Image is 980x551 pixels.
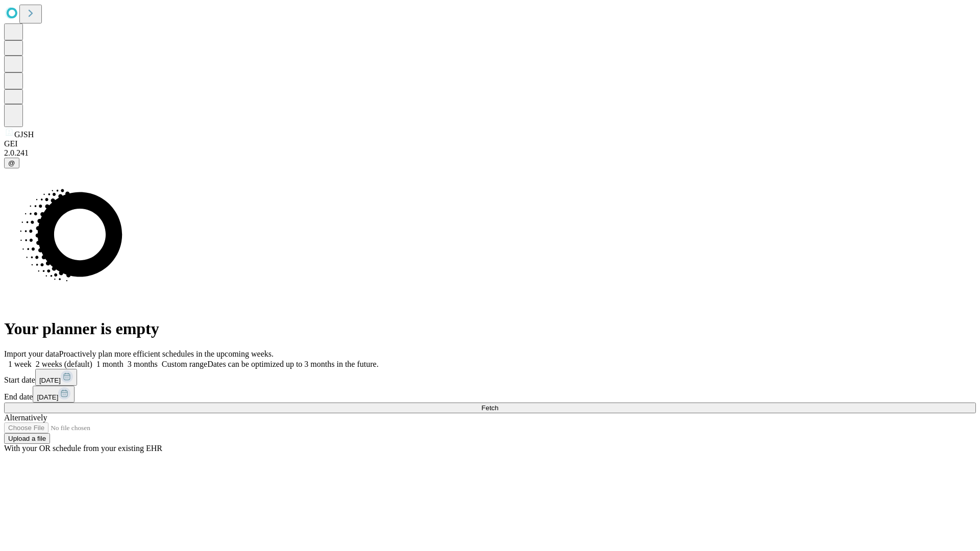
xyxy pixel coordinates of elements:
span: 1 week [8,360,32,368]
span: With your OR schedule from your existing EHR [4,444,162,453]
span: 1 month [96,360,124,368]
span: Proactively plan more efficient schedules in the upcoming weeks. [59,349,274,358]
button: Fetch [4,403,976,413]
div: 2.0.241 [4,148,976,158]
button: [DATE] [35,369,77,386]
h1: Your planner is empty [4,319,976,338]
span: 3 months [128,360,158,368]
button: @ [4,158,19,168]
span: 2 weeks (default) [36,360,92,368]
span: [DATE] [37,393,58,401]
div: GEI [4,139,976,148]
span: Import your data [4,349,59,358]
button: [DATE] [33,386,75,403]
span: [DATE] [39,377,61,384]
div: Start date [4,369,976,386]
span: Alternatively [4,413,47,422]
span: Custom range [162,360,207,368]
span: @ [8,159,15,167]
span: Dates can be optimized up to 3 months in the future. [207,360,378,368]
span: Fetch [481,404,498,412]
span: GJSH [14,130,34,139]
button: Upload a file [4,433,50,444]
div: End date [4,386,976,403]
